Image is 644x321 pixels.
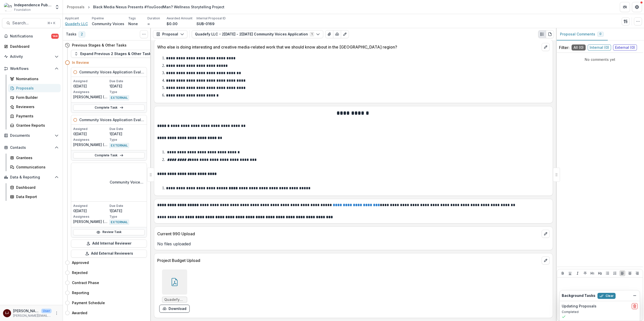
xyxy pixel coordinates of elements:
button: Expand Previous 2 Stages & Other Tasks [71,50,156,58]
button: Italicize [575,270,581,276]
span: EXTERNAL [109,143,129,148]
p: Due Date [109,204,145,208]
a: Dashboard [8,183,61,192]
button: Notifications144 [2,32,61,40]
h5: Community Voices Application Evaluation [79,117,145,122]
div: Form Builder [16,95,57,100]
div: Grantee Reports [16,123,57,128]
p: 1[DATE] [109,83,145,89]
p: Type [109,137,145,142]
div: Grantees [16,155,57,160]
p: Type [109,214,145,219]
button: Partners [620,2,630,12]
h4: Awarded [72,310,87,315]
button: Open Documents [2,131,61,140]
a: Data Report [8,193,61,201]
button: Strike [582,270,588,276]
p: No files uploaded [157,241,550,247]
p: User [41,309,52,313]
p: Applicant [65,16,79,21]
p: [PERSON_NAME] ([EMAIL_ADDRESS][DOMAIN_NAME]) [73,142,108,147]
div: Proposals [16,85,57,91]
a: Nominations [8,75,61,83]
p: Community Voices [92,21,124,26]
a: Dashboard [2,42,61,51]
a: Quadefy LLC [65,21,88,26]
p: Completed [562,310,638,314]
button: Heading 2 [597,270,603,276]
a: Grantee Reports [8,121,61,129]
a: Payments [8,112,61,120]
button: Open Data & Reporting [2,173,61,181]
div: Dashboard [16,185,57,190]
p: Assignees [73,90,108,94]
p: [PERSON_NAME] ([EMAIL_ADDRESS][DOMAIN_NAME]) [73,94,108,100]
p: Assigned [73,204,108,208]
p: [PERSON_NAME][EMAIL_ADDRESS][DOMAIN_NAME] [13,313,52,318]
span: EXTERNAL [109,220,129,225]
div: Nominations [16,76,57,81]
span: Data & Reporting [10,175,53,179]
h4: Payment Schedule [72,300,105,305]
p: None [128,21,138,26]
p: Assignees [73,137,108,142]
button: Bullet List [605,270,611,276]
p: Pipeline [92,16,104,21]
div: Lorraine Jabouin [5,311,9,315]
a: Review Task [73,229,145,235]
p: Who else is doing interesting and creative media-related work that we should know about in the [G... [157,44,540,50]
span: Search... [12,21,44,25]
h2: Updating Proposals [562,304,596,308]
div: ⌘ + K [46,20,56,26]
div: Quadefy LLC 2025 Project Budget.xlsx - Nonprofit Budget Template.pdfdownload-form-response [159,269,190,313]
p: Awarded Amount [167,16,192,21]
h4: Previous Stages & Other Tasks [72,42,127,48]
a: Complete Task [73,105,145,111]
h5: Community Voices Application Evaluation [110,179,145,185]
h2: Background Tasks [562,294,595,298]
span: 2 [78,31,85,37]
p: [PERSON_NAME] ([EMAIL_ADDRESS][DOMAIN_NAME]) [73,219,108,224]
div: Data Report [16,194,57,199]
button: Proposal Comments [556,28,608,40]
p: [PERSON_NAME] [13,308,39,313]
button: Ordered List [612,270,618,276]
span: 0 [599,32,601,36]
div: Independence Public Media Foundation [14,2,52,8]
span: Foundation [14,8,31,12]
p: 0[DATE] [73,131,108,136]
button: Heading 1 [589,270,595,276]
button: delete [632,303,638,309]
div: Communications [16,164,57,170]
p: Due Date [109,127,145,131]
p: Type [109,90,145,94]
button: Open Contacts [2,144,61,152]
button: Add Internal Reviewer [71,240,147,248]
h4: Contract Phase [72,280,99,285]
h4: Reporting [72,290,89,295]
a: Proposals [65,3,87,11]
p: ∞ [147,21,150,26]
p: Filter: [559,44,570,51]
button: edit [542,230,550,238]
button: Bold [560,270,566,276]
span: Documents [10,133,53,138]
div: Reviewers [16,104,57,109]
button: Get Help [632,2,642,12]
span: Contacts [10,146,53,150]
button: Align Right [634,270,640,276]
button: download-form-response [159,305,190,313]
a: Grantees [8,154,61,162]
button: Align Left [619,270,625,276]
button: Open entity switcher [54,2,61,12]
p: Assignees [73,214,108,219]
button: Add External Reviewers [71,250,147,258]
button: PDF view [546,30,554,38]
p: SUB-0169 [196,21,215,26]
p: 0[DATE] [73,208,108,213]
button: View Attached Files [325,30,333,38]
button: Clear [597,293,616,299]
p: $0.00 [167,21,178,26]
div: Proposals [67,4,85,10]
p: 1[DATE] [109,208,145,213]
